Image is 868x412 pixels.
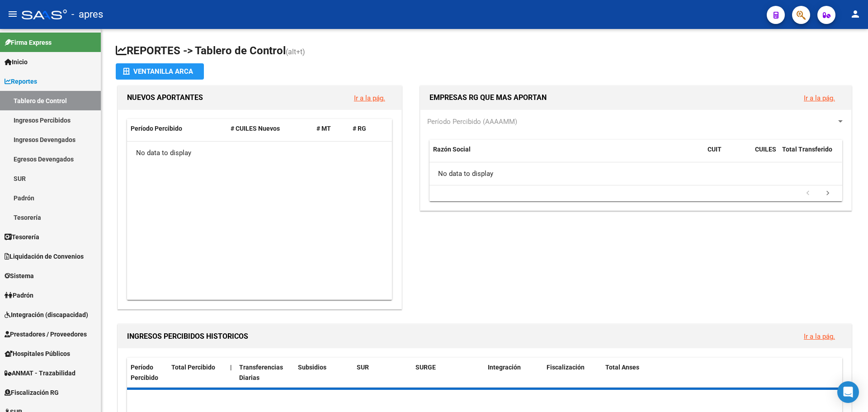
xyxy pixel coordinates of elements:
datatable-header-cell: Total Anses [602,358,835,388]
span: INGRESOS PERCIBIDOS HISTORICOS [127,332,248,341]
span: Subsidios [298,364,326,371]
datatable-header-cell: | [226,358,236,388]
mat-icon: menu [7,9,18,19]
span: CUIT [708,146,722,153]
span: SUR [357,364,369,371]
span: EMPRESAS RG QUE MAS APORTAN [429,93,547,102]
span: Total Percibido [171,364,215,371]
span: | [230,364,232,371]
span: Período Percibido (AAAAMM) [427,118,517,126]
datatable-header-cell: Fiscalización [543,358,602,388]
datatable-header-cell: CUIT [704,140,751,170]
span: # RG [353,125,366,132]
span: CUILES [755,146,776,153]
datatable-header-cell: CUILES [751,140,778,170]
span: Reportes [5,76,37,86]
span: Prestadores / Proveedores [5,329,87,339]
button: Ventanilla ARCA [116,63,204,80]
span: # MT [316,125,331,132]
div: Open Intercom Messenger [837,381,859,403]
datatable-header-cell: # CUILES Nuevos [227,119,313,138]
span: Firma Express [5,38,52,47]
span: Integración [488,364,521,371]
mat-icon: person [850,9,861,19]
datatable-header-cell: Total Transferido [778,140,842,170]
a: Ir a la pág. [354,94,385,102]
span: Hospitales Públicos [5,349,70,359]
span: Razón Social [433,146,471,153]
a: go to previous page [799,189,816,199]
datatable-header-cell: Integración [484,358,543,388]
datatable-header-cell: # MT [313,119,349,138]
span: ANMAT - Trazabilidad [5,368,75,378]
a: Ir a la pág. [804,94,835,102]
span: Fiscalización RG [5,388,59,398]
datatable-header-cell: SURGE [412,358,484,388]
span: Fiscalización [547,364,585,371]
datatable-header-cell: Total Percibido [168,358,226,388]
button: Ir a la pág. [797,328,842,345]
a: go to next page [819,189,836,199]
datatable-header-cell: Subsidios [294,358,353,388]
button: Ir a la pág. [797,90,842,106]
span: Total Transferido [782,146,832,153]
span: Liquidación de Convenios [5,251,84,261]
span: (alt+t) [286,47,305,56]
datatable-header-cell: # RG [349,119,385,138]
span: # CUILES Nuevos [231,125,280,132]
span: Sistema [5,271,34,281]
span: Total Anses [605,364,639,371]
button: Ir a la pág. [347,90,392,106]
span: NUEVOS APORTANTES [127,93,203,102]
span: Tesorería [5,232,39,242]
datatable-header-cell: Período Percibido [127,358,168,388]
a: Ir a la pág. [804,332,835,341]
datatable-header-cell: SUR [353,358,412,388]
span: Inicio [5,57,28,67]
span: - apres [71,5,103,24]
span: SURGE [415,364,436,371]
span: Período Percibido [131,125,182,132]
span: Integración (discapacidad) [5,310,88,320]
span: Padrón [5,290,33,300]
datatable-header-cell: Razón Social [429,140,704,170]
div: No data to display [127,142,392,164]
h1: REPORTES -> Tablero de Control [116,43,854,59]
div: Ventanilla ARCA [123,63,197,80]
datatable-header-cell: Transferencias Diarias [236,358,294,388]
div: No data to display [429,162,842,185]
span: Período Percibido [131,364,158,381]
span: Transferencias Diarias [239,364,283,381]
datatable-header-cell: Período Percibido [127,119,227,138]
